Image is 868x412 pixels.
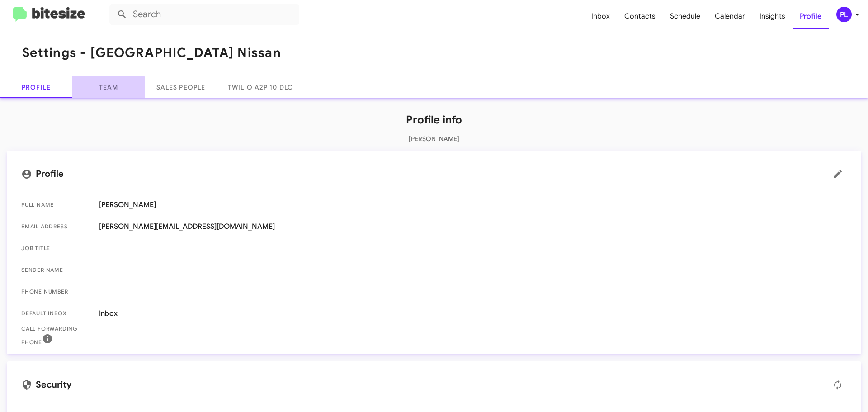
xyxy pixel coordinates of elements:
[99,309,847,318] span: Inbox
[21,376,847,394] mat-card-title: Security
[663,3,708,29] a: Schedule
[21,287,92,296] span: Phone number
[21,222,92,231] span: Email Address
[708,3,752,29] a: Calendar
[21,309,92,318] span: Default Inbox
[21,265,92,275] span: Sender Name
[22,46,281,60] h1: Settings - [GEOGRAPHIC_DATA] Nissan
[584,3,617,29] a: Inbox
[72,76,145,98] a: Team
[99,222,847,231] span: [PERSON_NAME][EMAIL_ADDRESS][DOMAIN_NAME]
[836,7,852,22] div: PL
[21,324,92,347] span: Call Forwarding Phone
[793,3,829,29] a: Profile
[7,113,861,127] h1: Profile info
[21,200,92,209] span: Full Name
[21,244,92,253] span: Job Title
[21,165,847,183] mat-card-title: Profile
[145,76,217,98] a: Sales People
[7,134,861,143] p: [PERSON_NAME]
[99,200,847,209] span: [PERSON_NAME]
[752,3,793,29] a: Insights
[617,3,663,29] a: Contacts
[829,7,858,22] button: PL
[109,4,299,25] input: Search
[217,76,303,98] a: Twilio A2P 10 DLC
